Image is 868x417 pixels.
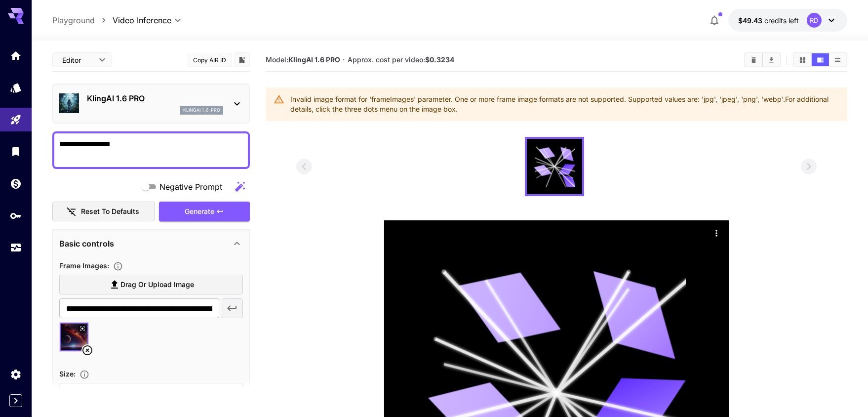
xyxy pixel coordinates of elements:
span: credits left [764,16,799,25]
div: Home [10,49,22,62]
span: Video Inference [113,14,171,26]
p: · [343,54,345,66]
div: Models [10,82,22,94]
nav: breadcrumb [52,14,113,26]
div: Actions [709,225,724,240]
button: Add to library [237,54,246,66]
button: Clear videos [745,53,762,66]
button: Show videos in list view [829,53,846,66]
span: Size : [59,370,76,378]
span: Drag or upload image [120,279,194,291]
span: Generate [185,206,214,218]
span: Approx. cost per video: [348,55,454,64]
div: $49.42558 [738,15,799,26]
div: Basic controls [59,232,243,255]
div: Library [10,145,22,158]
label: Drag or upload image [59,275,243,295]
p: KlingAI 1.6 PRO [87,92,223,104]
button: Show videos in video view [812,53,829,66]
b: $0.3234 [425,55,454,64]
span: $49.43 [738,16,764,25]
div: RD [807,13,822,28]
span: Frame Images : [59,261,109,270]
div: API Keys [10,209,22,222]
button: $49.42558RD [728,9,847,32]
span: Model: [266,55,340,64]
span: Editor [62,55,93,65]
b: KlingAI 1.6 PRO [288,55,340,64]
div: Clear videosDownload All [744,52,781,67]
button: Expand sidebar [9,394,22,407]
div: Wallet [10,177,22,190]
p: Basic controls [59,238,114,250]
div: Settings [10,368,22,380]
button: Adjust the dimensions of the generated image by specifying its width and height in pixels, or sel... [76,370,93,379]
div: Playground [10,114,22,126]
a: Playground [52,14,95,26]
p: klingai_1_6_pro [183,107,220,114]
div: Invalid image format for 'frameImages' parameter. One or more frame image formats are not support... [290,90,839,118]
button: Generate [159,202,250,222]
button: Show videos in grid view [794,53,811,66]
button: Copy AIR ID [188,53,232,67]
div: Usage [10,242,22,254]
button: Download All [763,53,780,66]
span: Negative Prompt [159,181,222,193]
div: KlingAI 1.6 PROklingai_1_6_pro [59,88,243,119]
div: Show videos in grid viewShow videos in video viewShow videos in list view [793,52,847,67]
button: Upload frame images. [109,261,127,271]
button: Reset to defaults [52,202,155,222]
